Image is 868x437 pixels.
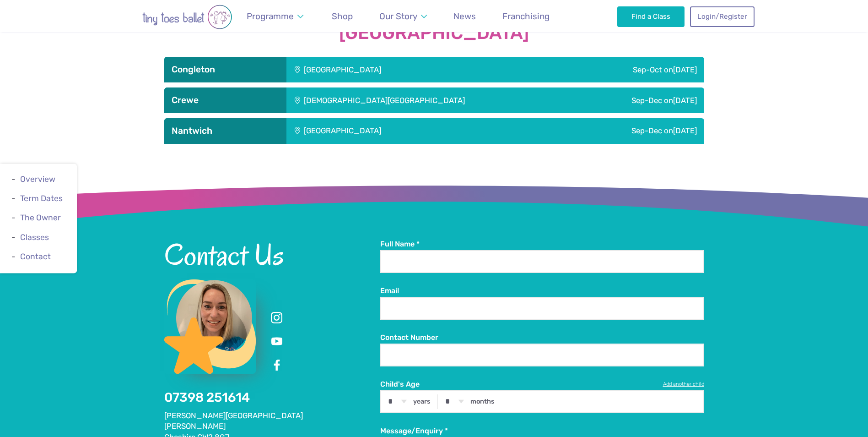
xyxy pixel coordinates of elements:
span: Shop [332,11,353,22]
label: Email [380,286,704,296]
div: [GEOGRAPHIC_DATA] [286,118,521,144]
a: News [449,5,480,27]
a: The Owner [20,213,61,223]
label: Contact Number [380,333,704,343]
a: Facebook [269,357,285,374]
a: Add another child [663,381,704,388]
a: Login/Register [690,6,754,27]
a: 07398 251614 [164,390,250,405]
span: News [453,11,476,22]
div: Sep-Dec on [578,87,704,113]
a: Shop [328,5,357,27]
a: Our Story [375,5,431,27]
span: Programme [247,11,294,22]
span: Franchising [502,11,550,22]
strong: [GEOGRAPHIC_DATA] [164,23,704,43]
h3: Congleton [172,64,279,75]
a: Contact [20,252,51,261]
span: [DATE] [673,65,697,74]
a: Programme [243,5,308,27]
div: Sep-Dec on [521,118,704,144]
label: years [413,398,431,406]
a: Find a Class [617,6,685,27]
label: Message/Enquiry * [380,426,704,436]
a: Instagram [269,310,285,326]
h3: Nantwich [172,126,279,137]
a: Classes [20,233,49,242]
label: Full Name * [380,239,704,249]
span: Our Story [379,11,417,22]
label: months [470,398,495,406]
span: [DATE] [673,126,697,135]
label: Child's Age [380,379,704,389]
a: Youtube [269,333,285,350]
span: [DATE] [673,96,697,105]
div: Sep-Oct on [523,57,704,82]
a: Term Dates [20,194,63,203]
h3: Crewe [172,95,279,106]
img: tiny toes ballet [114,5,260,29]
h2: Contact Us [164,239,380,270]
a: Franchising [498,5,554,27]
div: [DEMOGRAPHIC_DATA][GEOGRAPHIC_DATA] [286,87,578,113]
a: Overview [20,175,55,184]
div: [GEOGRAPHIC_DATA] [286,57,523,82]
